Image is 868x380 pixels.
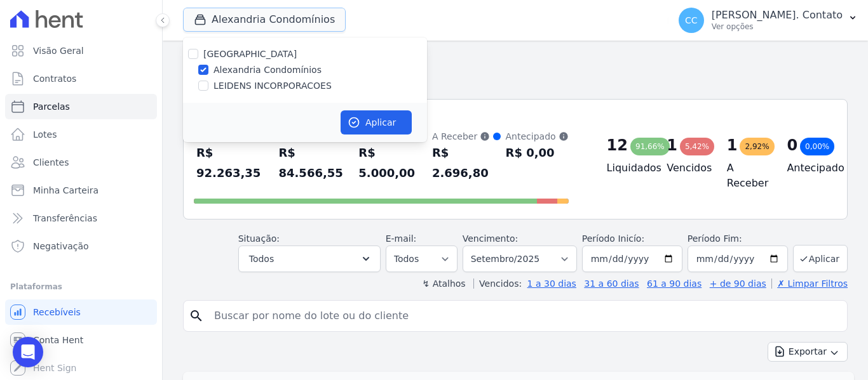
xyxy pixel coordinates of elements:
div: 91,66% [630,138,670,155]
i: search [189,308,204,324]
label: E-mail: [386,233,417,244]
div: R$ 0,00 [506,143,569,163]
div: 2,92% [740,138,774,155]
div: A Receber [432,130,493,143]
div: 0 [787,135,797,155]
span: CC [685,16,698,25]
span: Transferências [33,212,97,225]
label: LEIDENS INCORPORACOES [214,79,332,93]
div: Open Intercom Messenger [13,337,43,367]
h4: Liquidados [607,161,647,176]
div: R$ 2.696,80 [432,143,493,183]
span: Minha Carteira [33,184,98,197]
a: Clientes [5,150,157,175]
div: 5,42% [680,138,714,155]
a: Lotes [5,122,157,147]
label: ↯ Atalhos [422,278,465,289]
div: R$ 92.263,35 [196,143,266,183]
a: 31 a 60 dias [584,278,639,289]
a: Recebíveis [5,299,157,325]
label: Vencimento: [463,233,518,244]
div: 12 [607,135,628,155]
div: Plataformas [10,279,152,294]
button: Aplicar [793,245,848,272]
div: Antecipado [506,130,569,143]
a: 61 a 90 dias [647,278,702,289]
span: Clientes [33,156,69,169]
button: Todos [238,246,381,272]
h4: Vencidos [667,161,707,176]
a: 1 a 30 dias [527,278,576,289]
p: [PERSON_NAME]. Contato [712,9,843,22]
p: Ver opções [712,22,843,32]
h4: A Receber [727,161,767,191]
span: Todos [249,251,274,266]
button: Exportar [768,342,848,362]
span: Recebíveis [33,306,81,318]
label: Vencidos: [473,278,522,289]
a: Transferências [5,206,157,231]
span: Conta Hent [33,334,83,346]
a: + de 90 dias [710,278,766,289]
a: Conta Hent [5,327,157,353]
span: Contratos [33,72,76,85]
label: [GEOGRAPHIC_DATA] [203,49,297,59]
div: 0,00% [800,138,834,155]
div: 1 [727,135,738,155]
a: Parcelas [5,94,157,119]
button: Alexandria Condomínios [183,8,346,32]
a: Contratos [5,66,157,91]
h4: Antecipado [787,161,827,176]
h2: Parcelas [183,51,848,74]
label: Período Fim: [688,232,788,246]
input: Buscar por nome do lote ou do cliente [207,303,842,329]
a: Visão Geral [5,38,157,63]
a: ✗ Limpar Filtros [771,278,848,289]
span: Parcelas [33,100,70,113]
span: Lotes [33,128,57,141]
span: Negativação [33,240,89,252]
div: R$ 84.566,55 [278,143,346,183]
div: R$ 5.000,00 [358,143,419,183]
a: Negativação [5,233,157,259]
label: Período Inicío: [582,233,644,244]
a: Minha Carteira [5,178,157,203]
button: Aplicar [341,110,412,134]
div: 1 [667,135,677,155]
span: Visão Geral [33,44,84,57]
label: Alexandria Condomínios [214,63,322,77]
label: Situação: [238,233,280,244]
button: CC [PERSON_NAME]. Contato Ver opções [668,3,868,38]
